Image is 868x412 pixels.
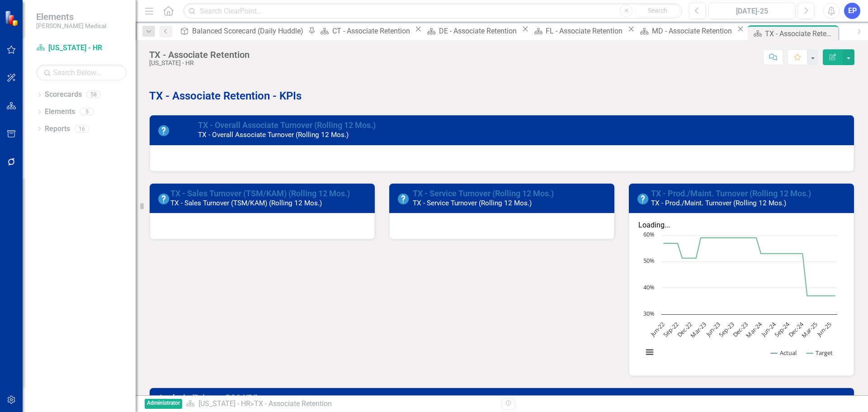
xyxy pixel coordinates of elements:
[637,194,648,204] img: No Information
[638,220,844,231] div: Loading...
[158,125,169,136] img: No Information
[771,349,797,357] button: Show Actual
[317,25,412,37] a: CT - Associate Retention
[45,90,82,100] a: Scorecards
[398,194,409,204] img: No Information
[86,91,101,99] div: 58
[192,25,306,37] div: Balanced Scorecard (Daily Huddle)
[652,25,735,37] div: MD - Associate Retention
[643,346,656,359] button: View chart menu, Chart
[643,230,655,238] text: 60%
[149,90,302,102] strong: TX - Associate Retention - KPIs
[332,25,413,37] div: CT - Associate Retention
[844,3,860,19] button: EP
[186,399,495,409] div: »
[424,25,519,37] a: DE - Associate Retention
[158,393,849,403] h3: Analysis (Primary BSC KPI)
[661,320,680,339] text: Sep-22
[731,320,750,339] text: Dec-23
[439,25,519,37] div: DE - Associate Retention
[638,231,844,366] div: Chart. Highcharts interactive chart.
[158,194,169,204] img: No Information
[149,50,250,60] div: TX - Associate Retention
[759,320,778,339] text: Jun-24
[643,283,655,291] text: 40%
[689,320,708,339] text: Mar-23
[149,60,250,66] div: [US_STATE] - HR
[800,320,819,339] text: Mar-25
[703,320,722,338] text: Jun-23
[177,25,306,37] a: Balanced Scorecard (Daily Huddle)
[183,3,682,19] input: Search ClearPoint...
[675,320,694,339] text: Dec-22
[531,25,625,37] a: FL - Associate Retention
[712,6,792,17] div: [DATE]-25
[36,11,106,22] span: Elements
[5,10,20,26] img: ClearPoint Strategy
[717,320,736,339] text: Sep-23
[254,399,332,408] div: TX - Associate Retention
[75,125,89,133] div: 16
[765,28,836,39] div: TX - Associate Retention
[651,199,786,207] small: TX - Prod./Maint. Turnover (Rolling 12 Mos.)
[643,256,655,265] text: 50%
[36,43,127,53] a: [US_STATE] - HR
[708,3,795,19] button: [DATE]-25
[198,120,376,130] a: TX - Overall Associate Turnover (Rolling 12 Mos.)
[145,399,182,409] span: Administrator
[413,199,532,207] small: TX - Service Turnover (Rolling 12 Mos.)
[637,25,735,37] a: MD - Associate Retention
[80,108,94,116] div: 5
[198,399,250,408] a: [US_STATE] - HR
[36,65,127,81] input: Search Below...
[643,309,655,317] text: 30%
[36,22,106,29] small: [PERSON_NAME] Medical
[198,131,349,139] small: TX - Overall Associate Turnover (Rolling 12 Mos.)
[815,320,833,338] text: Jun-25
[45,107,75,117] a: Elements
[45,124,70,134] a: Reports
[413,189,554,198] a: TX - Service Turnover (Rolling 12 Mos.)
[170,199,322,207] small: TX - Sales Turnover (TSM/KAM) (Rolling 12 Mos.)
[787,320,806,339] text: Dec-24
[635,5,680,17] button: Search
[170,189,350,198] a: TX - Sales Turnover (TSM/KAM) (Rolling 12 Mos.)
[546,25,625,37] div: FL - Associate Retention
[744,320,764,340] text: Mar-24
[651,189,811,198] a: TX - Prod./Maint. Turnover (Rolling 12 Mos.)
[648,320,666,338] text: Jun-22
[773,320,792,339] text: Sep-24
[638,231,842,366] svg: Interactive chart
[648,7,667,14] span: Search
[807,349,833,357] button: Show Target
